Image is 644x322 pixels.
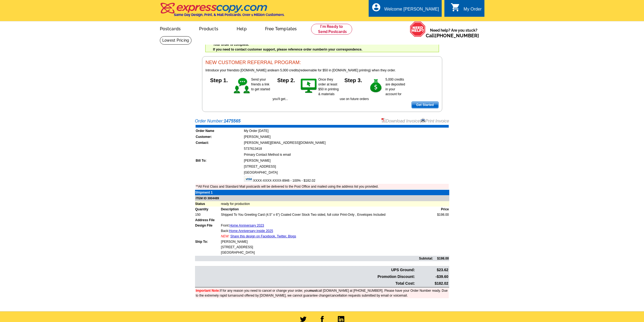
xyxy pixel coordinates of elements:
[244,164,449,169] td: [STREET_ADDRESS]
[256,22,306,35] a: Free Templates
[196,184,449,189] td: **All First Class and Standard Mail postcards will be delivered to the Post Office and mailed usi...
[195,190,221,195] td: Shipment 1
[196,128,243,134] td: Order Name
[244,146,449,151] td: 5737613418
[151,22,190,35] a: Postcards
[340,78,405,101] span: 5,000 credits are deposited in your account for use on future orders
[195,256,434,261] td: Subtotal:
[195,212,221,217] td: 150
[244,152,449,157] td: Primary Contact Method is email
[244,176,253,182] img: visa.gif
[213,43,249,47] strong: Your order is complete.
[221,212,433,217] td: Shipped To You Greeting Card (4.5" x 6") Coated Cover Stock Two sided, full color Print-Only , En...
[244,140,449,145] td: [PERSON_NAME][EMAIL_ADDRESS][DOMAIN_NAME]
[195,223,221,228] td: Design File
[190,22,227,35] a: Products
[195,207,221,212] td: Quantity
[221,234,229,238] span: NEW:
[244,170,449,175] td: [GEOGRAPHIC_DATA]
[426,28,482,38] span: Need help? Are you stuck?
[196,158,243,163] td: Bill To:
[229,224,264,227] a: Home Anniversary 2023
[196,289,220,293] font: Important Note:
[221,250,433,255] td: [GEOGRAPHIC_DATA]
[251,78,270,91] span: Send your friends a link to get started
[195,195,449,201] td: ITEM ID 3004489
[416,274,448,280] td: -$39.60
[273,78,339,101] span: Once they order at least $50 in printing & materials you'll get...
[221,201,449,207] td: ready for production
[381,119,420,123] a: Download Invoice
[410,21,426,37] img: help
[451,2,460,12] i: shopping_cart
[451,6,482,13] a: shopping_cart My Order
[421,118,425,122] img: small-print-icon.gif
[196,134,243,140] td: Customer:
[300,77,318,95] img: step-2.gif
[433,207,449,212] td: Price
[195,217,221,223] td: Address File
[416,280,448,287] td: $182.02
[195,239,221,244] td: Ship To:
[411,101,439,108] a: Get Started
[221,228,433,234] td: Back:
[433,256,449,261] td: $198.00
[371,2,381,12] i: account_circle
[160,6,285,17] a: Same Day Design, Print, & Mail Postcards. Over 1 Million Customers.
[206,60,439,66] h3: NEW CUSTOMER REFERRAL PROGRAM:
[206,77,233,82] h5: Step 1.
[426,33,479,38] span: Call
[381,118,449,124] div: |
[435,33,479,38] a: [PHONE_NUMBER]
[221,207,433,212] td: Description
[228,22,255,35] a: Help
[206,68,439,73] p: to [DOMAIN_NAME] and (redeemable for $50 in [DOMAIN_NAME] printing) when they order.
[244,128,449,134] td: My Order [DATE]
[421,119,449,123] a: Print Invoice
[309,289,317,293] b: must
[433,212,449,217] td: $198.00
[273,68,299,72] span: earn 5,000 credits
[195,201,221,207] td: Status
[221,244,433,250] td: [STREET_ADDRESS]
[340,77,367,82] h5: Step 3.
[196,288,449,298] td: If for any reason you need to cancel or change your order, you call [DOMAIN_NAME] at [PHONE_NUMBE...
[174,13,285,17] h4: Same Day Design, Print, & Mail Postcards. Over 1 Million Customers.
[196,274,415,280] td: Promotion Discount:
[416,267,448,273] td: $23.62
[196,280,415,287] td: Total Cost:
[381,118,386,122] img: small-pdf-icon.gif
[196,267,415,273] td: UPS Ground:
[221,239,433,244] td: [PERSON_NAME]
[229,229,273,233] a: Home Anniversary inside 2025
[233,77,251,95] img: step-1.gif
[230,234,296,238] a: Share this design on Facebook, Twitter, Blogs
[195,118,449,124] div: Order Number:
[273,77,300,82] h5: Step 2.
[196,140,243,145] td: Contact:
[384,7,439,14] div: Welcome [PERSON_NAME]
[464,7,482,14] div: My Order
[206,68,237,72] span: Introduce your friends
[221,223,433,228] td: Front:
[224,119,240,123] strong: 1475565
[244,158,449,163] td: [PERSON_NAME]
[244,176,449,183] td: XXXX-XXXX-XXXX-8946 - 100% - $182.02
[367,77,385,95] img: step-3.gif
[192,53,198,53] img: u
[412,102,438,108] span: Get Started
[244,134,449,140] td: [PERSON_NAME]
